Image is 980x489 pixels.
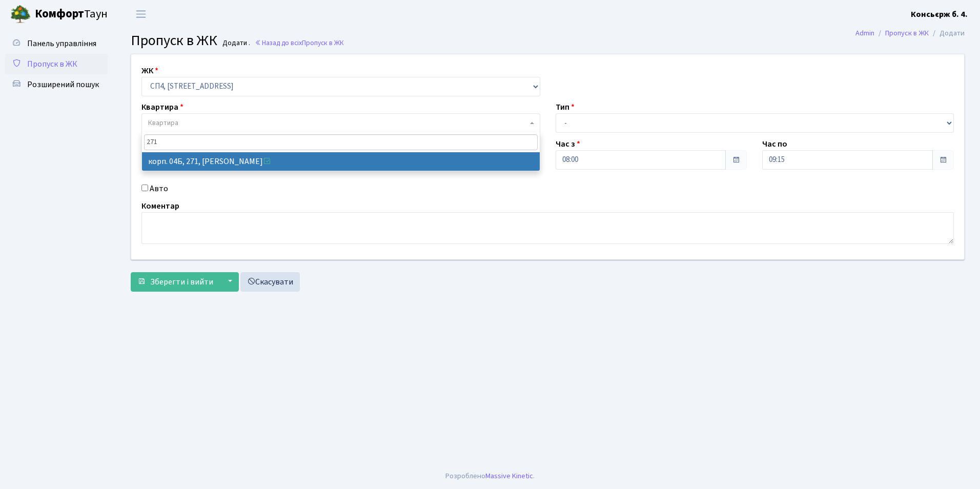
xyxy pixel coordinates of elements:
span: Пропуск в ЖК [27,58,77,70]
button: Переключити навігацію [128,6,154,23]
span: Розширений пошук [27,79,99,90]
label: Час по [762,138,787,150]
span: Квартира [148,118,178,128]
a: Massive Kinetic [485,471,533,481]
span: Панель управління [27,38,96,49]
label: Коментар [141,200,179,212]
label: Тип [556,101,575,113]
div: Розроблено . [445,471,535,482]
li: корп. 04Б, 271, [PERSON_NAME] [142,152,540,171]
a: Консьєрж б. 4. [911,8,968,21]
label: ЖК [141,65,158,77]
nav: breadcrumb [840,23,980,44]
span: Пропуск в ЖК [302,38,344,48]
a: Розширений пошук [5,74,108,95]
span: Таун [35,6,108,23]
a: Admin [855,28,874,38]
span: Зберегти і вийти [150,276,213,288]
label: Час з [556,138,580,150]
button: Зберегти і вийти [131,272,220,292]
span: Пропуск в ЖК [131,30,217,51]
a: Панель управління [5,33,108,54]
label: Квартира [141,101,183,113]
small: Додати . [220,39,250,48]
b: Консьєрж б. 4. [911,9,968,20]
img: logo.png [10,4,31,25]
a: Пропуск в ЖК [885,28,929,38]
b: Комфорт [35,6,84,22]
label: Авто [150,182,168,195]
a: Скасувати [240,272,300,292]
li: Додати [929,28,965,39]
a: Пропуск в ЖК [5,54,108,74]
a: Назад до всіхПропуск в ЖК [255,38,344,48]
